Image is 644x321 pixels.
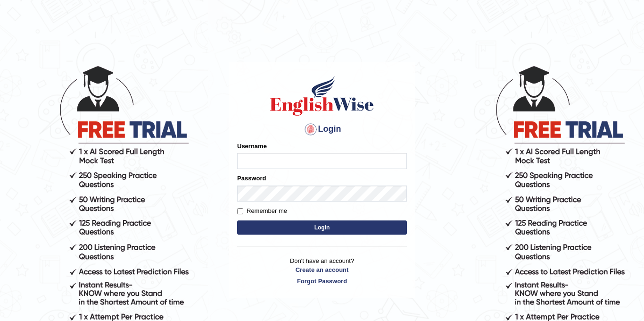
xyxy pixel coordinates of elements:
[237,220,407,235] button: Login
[237,277,407,286] a: Forgot Password
[237,206,287,216] label: Remember me
[237,122,407,137] h4: Login
[237,142,267,151] label: Username
[237,208,243,214] input: Remember me
[237,256,407,286] p: Don't have an account?
[237,265,407,274] a: Create an account
[268,75,376,117] img: Logo of English Wise sign in for intelligent practice with AI
[237,174,266,183] label: Password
